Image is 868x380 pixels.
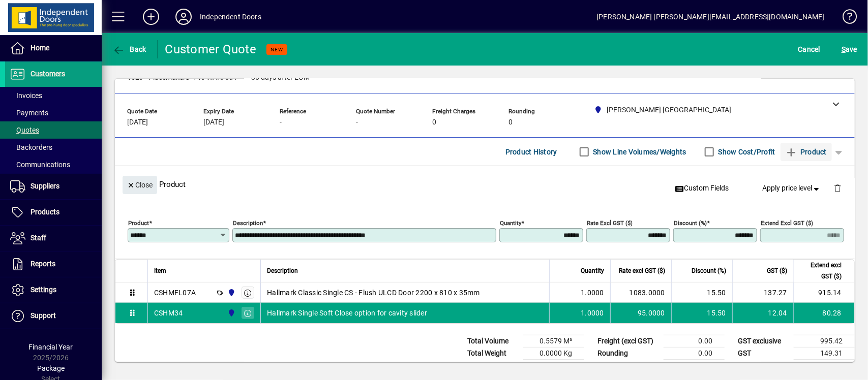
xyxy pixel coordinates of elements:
[225,287,236,298] span: Cromwell Central Otago
[128,219,149,227] mat-label: Product
[10,143,52,151] span: Backorders
[842,45,846,53] span: S
[798,41,821,57] span: Cancel
[10,161,70,169] span: Communications
[732,282,793,303] td: 137.27
[10,126,39,134] span: Quotes
[794,360,855,372] td: 1144.73
[523,347,584,360] td: 0.0000 Kg
[716,147,775,157] label: Show Cost/Profit
[523,335,584,347] td: 0.5579 M³
[154,288,196,298] div: CSHMFL07A
[5,303,102,329] a: Support
[165,41,257,57] div: Customer Quote
[733,360,794,372] td: GST inclusive
[794,347,855,360] td: 149.31
[10,91,42,100] span: Invoices
[767,265,787,276] span: GST ($)
[692,265,726,276] span: Discount (%)
[796,40,823,58] button: Cancel
[154,265,166,276] span: Item
[835,2,855,35] a: Knowledge Base
[825,176,850,200] button: Delete
[233,219,263,227] mat-label: Description
[432,118,436,126] span: 0
[115,166,855,203] div: Product
[31,70,65,78] span: Customers
[793,303,854,323] td: 80.28
[31,234,46,242] span: Staff
[110,40,149,58] button: Back
[825,183,850,193] app-page-header-button: Delete
[5,139,102,156] a: Backorders
[592,335,664,347] td: Freight (excl GST)
[10,109,48,117] span: Payments
[671,303,732,323] td: 15.50
[271,46,283,53] span: NEW
[732,303,793,323] td: 12.04
[462,347,523,360] td: Total Weight
[581,308,605,318] span: 1.0000
[664,347,725,360] td: 0.00
[800,260,842,282] span: Extend excl GST ($)
[842,41,857,57] span: ave
[267,288,480,298] span: Hallmark Classic Single CS - Flush ULCD Door 2200 x 810 x 35mm
[664,335,725,347] td: 0.00
[123,176,157,194] button: Close
[200,9,261,25] div: Independent Doors
[203,118,224,126] span: [DATE]
[591,147,686,157] label: Show Line Volumes/Weights
[508,118,513,126] span: 0
[5,200,102,225] a: Products
[5,156,102,173] a: Communications
[127,177,153,194] span: Close
[5,277,102,303] a: Settings
[356,118,358,126] span: -
[267,265,298,276] span: Description
[733,335,794,347] td: GST exclusive
[5,36,102,61] a: Home
[839,40,860,58] button: Save
[592,347,664,360] td: Rounding
[154,308,183,318] div: CSHM34
[671,282,732,303] td: 15.50
[587,219,633,227] mat-label: Rate excl GST ($)
[5,121,102,139] a: Quotes
[31,311,56,320] span: Support
[31,260,55,268] span: Reports
[5,226,102,251] a: Staff
[5,174,102,199] a: Suppliers
[786,144,827,160] span: Product
[674,219,707,227] mat-label: Discount (%)
[135,8,167,26] button: Add
[759,179,826,198] button: Apply price level
[5,87,102,104] a: Invoices
[225,307,236,319] span: Cromwell Central Otago
[31,208,59,216] span: Products
[31,182,59,190] span: Suppliers
[617,288,665,298] div: 1083.0000
[5,251,102,277] a: Reports
[102,40,158,58] app-page-header-button: Back
[761,219,813,227] mat-label: Extend excl GST ($)
[675,183,729,194] span: Custom Fields
[581,265,604,276] span: Quantity
[581,288,605,298] span: 1.0000
[733,347,794,360] td: GST
[31,44,49,52] span: Home
[501,143,561,161] button: Product History
[29,343,73,351] span: Financial Year
[617,308,665,318] div: 95.0000
[31,286,56,294] span: Settings
[267,308,427,318] span: Hallmark Single Soft Close option for cavity slider
[619,265,665,276] span: Rate excl GST ($)
[5,104,102,121] a: Payments
[280,118,282,126] span: -
[793,282,854,303] td: 915.14
[781,143,832,161] button: Product
[112,45,146,53] span: Back
[505,144,557,160] span: Product History
[596,9,825,25] div: [PERSON_NAME] [PERSON_NAME][EMAIL_ADDRESS][DOMAIN_NAME]
[500,219,521,227] mat-label: Quantity
[120,180,160,189] app-page-header-button: Close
